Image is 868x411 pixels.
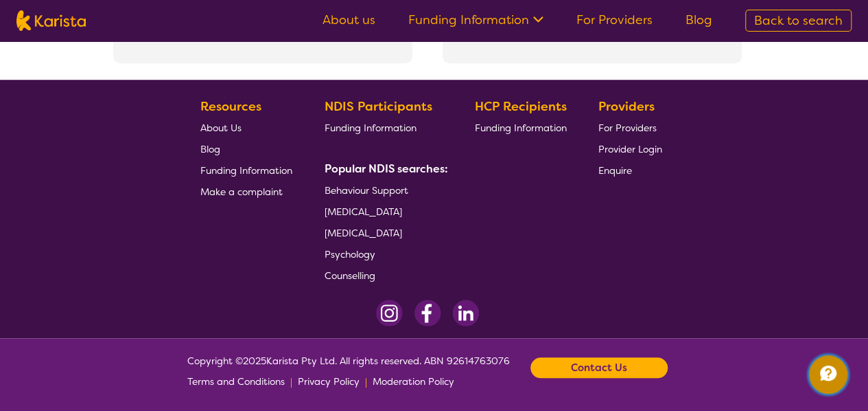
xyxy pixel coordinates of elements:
span: [MEDICAL_DATA] [325,205,402,218]
span: Provider Login [598,143,662,155]
a: For Providers [598,117,662,138]
img: Instagram [376,300,403,326]
button: Channel Menu [809,355,847,394]
a: Funding Information [325,117,443,138]
span: Counselling [325,269,375,282]
a: [MEDICAL_DATA] [325,222,443,243]
a: Blog [685,12,712,28]
img: Karista logo [16,10,86,31]
span: Moderation Policy [373,375,454,388]
b: Popular NDIS searches: [325,162,448,176]
span: Privacy Policy [298,375,360,388]
b: HCP Recipients [474,98,566,115]
a: About Us [200,117,292,138]
a: [MEDICAL_DATA] [325,201,443,222]
span: [MEDICAL_DATA] [325,227,402,239]
span: Make a complaint [200,186,283,198]
b: Resources [200,98,261,115]
span: Terms and Conditions [187,375,285,388]
b: NDIS Participants [325,98,432,115]
a: Privacy Policy [298,371,360,392]
span: Psychology [325,248,375,260]
a: For Providers [576,12,653,28]
a: Provider Login [598,138,662,159]
span: Behaviour Support [325,184,408,197]
a: About us [322,12,375,28]
a: Make a complaint [200,181,292,202]
span: Funding Information [200,164,292,177]
p: | [365,371,367,392]
span: About Us [200,122,242,134]
a: Funding Information [200,159,292,181]
a: Behaviour Support [325,179,443,201]
b: Contact Us [571,357,627,378]
a: Psychology [325,243,443,265]
span: Copyright © 2025 Karista Pty Ltd. All rights reserved. ABN 92614763076 [187,351,510,392]
a: Counselling [325,265,443,286]
img: Facebook [414,300,441,326]
span: Back to search [754,12,843,29]
span: Enquire [598,164,632,177]
span: Funding Information [325,122,417,134]
a: Funding Information [474,117,566,138]
span: Funding Information [474,122,566,134]
p: | [290,371,292,392]
a: Moderation Policy [373,371,454,392]
a: Enquire [598,159,662,181]
a: Terms and Conditions [187,371,285,392]
a: Back to search [745,10,852,32]
span: For Providers [598,122,657,134]
a: Funding Information [408,12,543,28]
span: Blog [200,143,220,155]
img: LinkedIn [452,300,479,326]
b: Providers [598,98,655,115]
a: Blog [200,138,292,159]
